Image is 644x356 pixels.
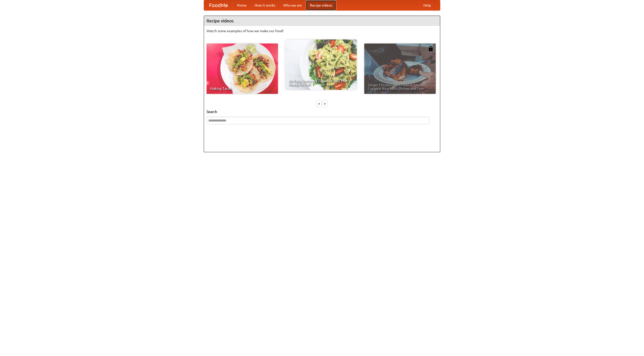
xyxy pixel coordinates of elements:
h5: Search [207,109,437,114]
h4: Recipe videos [204,16,440,26]
a: FoodMe [204,0,233,10]
a: Making Tacos [207,44,278,94]
span: An Easy, Summery Tomato Pasta That's Ready for Fall [289,79,353,86]
a: How it works [251,0,279,10]
a: Help [419,0,435,10]
span: Making Tacos [210,87,274,90]
a: Recipe videos [306,0,336,10]
p: Watch some examples of how we make our food! [207,28,437,33]
a: An Easy, Summery Tomato Pasta That's Ready for Fall [285,39,357,90]
img: 483408.png [428,46,433,51]
div: » [323,100,327,107]
a: Home [233,0,251,10]
div: « [317,100,321,107]
a: Who we are [279,0,306,10]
